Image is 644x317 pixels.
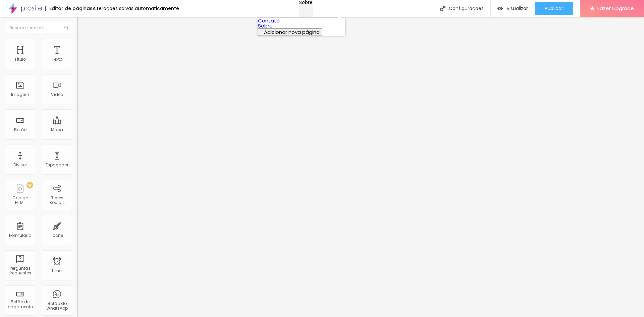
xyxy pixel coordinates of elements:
[11,92,29,97] div: Imagem
[44,196,70,205] div: Redes Sociais
[258,17,280,24] a: Contato
[14,127,26,132] div: Botão
[258,28,322,36] button: Adicionar nova página
[5,22,72,34] input: Buscar elemento
[506,6,528,11] span: Visualizar
[264,29,320,36] span: Adicionar nova página
[77,17,644,317] iframe: Editor
[545,6,563,11] span: Publicar
[51,127,63,132] div: Mapa
[45,6,93,11] div: Editor de páginas
[9,233,31,238] div: Formulário
[497,6,503,11] img: view-1.svg
[7,266,33,276] div: Perguntas frequentes
[7,196,33,205] div: Código HTML
[93,6,179,11] div: Alterações salvas automaticamente
[44,301,70,311] div: Botão do WhatsApp
[440,6,445,11] img: Icone
[7,300,33,309] div: Botão de pagamento
[13,163,27,167] div: Divisor
[258,22,273,29] a: Sobre
[14,57,26,62] div: Título
[46,163,68,167] div: Espaçador
[491,2,535,15] button: Visualizar
[51,92,63,97] div: Vídeo
[51,233,63,238] div: Ícone
[597,5,634,11] span: Fazer Upgrade
[64,26,68,30] img: Icone
[535,2,573,15] button: Publicar
[52,57,62,62] div: Texto
[51,268,63,273] div: Timer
